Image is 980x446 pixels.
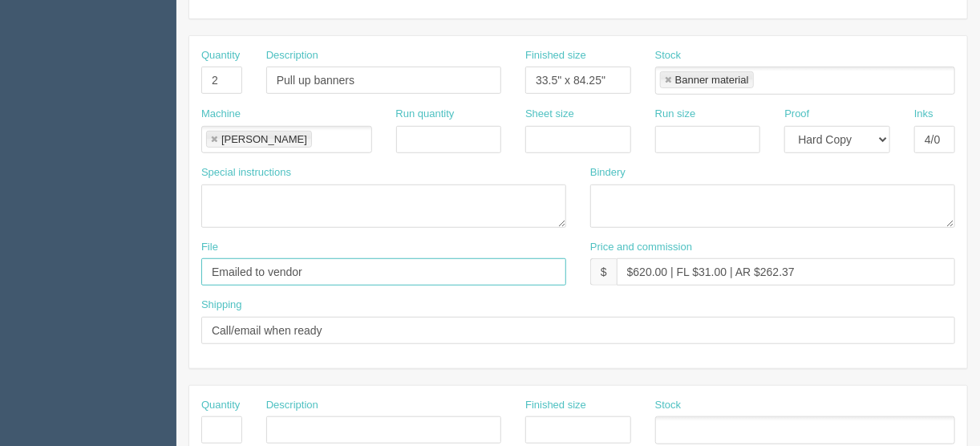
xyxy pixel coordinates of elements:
label: Finished size [525,48,586,63]
label: Price and commission [590,240,692,255]
label: Special instructions [201,165,291,180]
label: Description [266,48,318,63]
label: File [201,240,218,255]
label: Run size [655,107,696,122]
div: Banner material [675,75,749,85]
label: Stock [655,398,682,413]
label: Machine [201,107,241,122]
textarea: PO to Fiel: 1 table cloth 24H service #SU499-5 @ $119.99 + $30.00 setup + $19.16 overnight shippi... [201,184,566,228]
label: Proof [784,107,809,122]
label: Inks [914,107,933,122]
label: Sheet size [525,107,574,122]
label: Bindery [590,165,626,180]
label: Description [266,398,318,413]
div: $ [590,258,617,286]
div: [PERSON_NAME] [221,134,307,144]
label: Quantity [201,398,240,413]
label: Stock [655,48,682,63]
label: Quantity [201,48,240,63]
label: Run quantity [396,107,455,122]
label: Shipping [201,298,242,313]
label: Finished size [525,398,586,413]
